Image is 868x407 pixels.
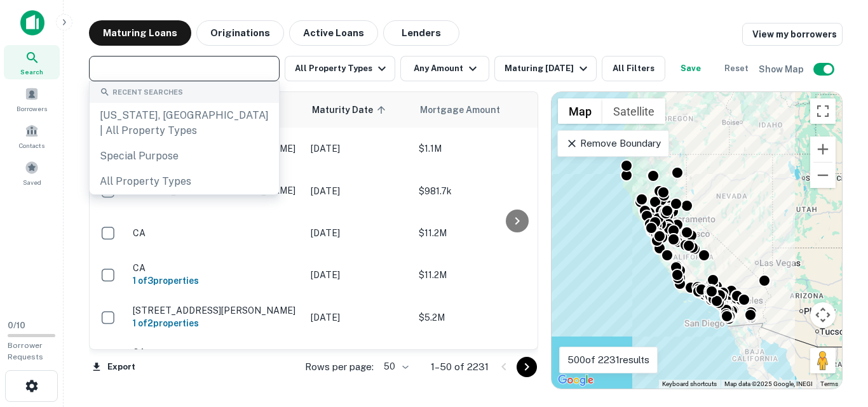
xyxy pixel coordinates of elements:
button: Zoom in [810,137,836,162]
p: [DATE] [311,310,406,324]
iframe: Chat Widget [804,305,868,366]
p: [STREET_ADDRESS][PERSON_NAME] [133,305,298,316]
span: Contacts [19,140,44,150]
button: Originations [196,20,284,46]
button: Go to next page [517,357,537,377]
p: CA [133,262,298,274]
p: CA [133,347,298,358]
button: Save your search to get updates of matches that match your search criteria. [670,56,711,81]
a: Search [4,45,60,79]
p: 500 of 2231 results [567,352,649,368]
a: Terms (opens in new tab) [820,380,838,387]
th: Mortgage Amount [412,92,552,128]
img: Google [555,372,597,389]
span: Borrower Requests [8,341,43,361]
p: CA [133,227,298,239]
span: 0 / 10 [8,321,25,330]
button: Export [89,357,139,377]
span: Borrowers [17,103,47,114]
button: Maturing [DATE] [494,56,597,81]
button: Map camera controls [810,302,836,328]
div: Special Purpose [90,143,279,169]
span: Maturity Date [312,102,390,117]
p: [DATE] [311,142,406,156]
p: [DATE] [311,268,406,282]
button: Show satellite imagery [602,98,665,124]
span: Search [20,67,43,77]
p: $981.7k [419,184,546,198]
span: Saved [23,177,41,187]
h6: Show Map [759,62,806,76]
a: Contacts [4,119,60,153]
img: capitalize-icon.png [20,10,44,36]
a: Saved [4,156,60,190]
p: Remove Boundary [566,136,660,151]
th: Maturity Date [304,92,412,128]
button: Show street map [558,98,602,124]
p: $11.2M [419,268,546,282]
div: All Property Types [90,169,279,194]
div: 50 [379,357,410,376]
p: $11.2M [419,226,546,240]
span: Recent Searches [112,87,183,98]
p: [DATE] [311,226,406,240]
button: Lenders [383,20,459,46]
button: Reset [716,56,757,81]
button: Maturing Loans [89,20,191,46]
div: Maturing [DATE] [505,61,591,76]
a: Open this area in Google Maps (opens a new window) [555,372,597,389]
button: All Property Types [285,56,395,81]
a: Borrowers [4,82,60,116]
p: $5.2M [419,310,546,324]
span: Mortgage Amount [420,102,517,117]
h6: 1 of 3 properties [133,274,298,288]
button: Any Amount [400,56,489,81]
button: Zoom out [810,163,836,188]
p: 1–50 of 2231 [431,359,489,375]
p: Rows per page: [305,359,374,375]
button: Active Loans [289,20,378,46]
p: [DATE] [311,184,406,198]
a: View my borrowers [742,23,843,46]
div: 0 0 [552,92,842,389]
button: All Filters [602,56,665,81]
button: Keyboard shortcuts [662,380,717,389]
span: Map data ©2025 Google, INEGI [724,380,813,387]
h6: 1 of 2 properties [133,316,298,330]
div: [US_STATE], [GEOGRAPHIC_DATA] | All Property Types [90,103,279,143]
p: $1.1M [419,142,546,156]
button: Toggle fullscreen view [810,98,836,124]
